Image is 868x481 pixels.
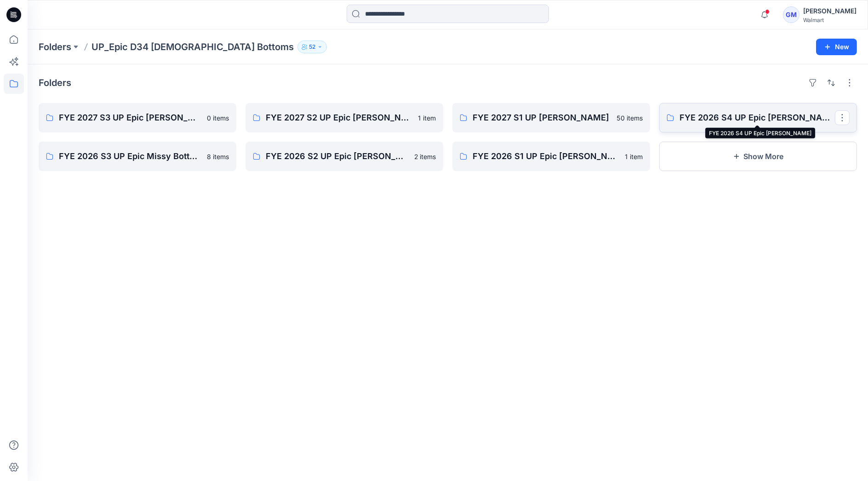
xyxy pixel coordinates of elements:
[91,40,294,53] p: UP_Epic D34 [DEMOGRAPHIC_DATA] Bottoms
[246,142,443,171] a: FYE 2026 S2 UP Epic [PERSON_NAME]2 items
[246,103,443,132] a: FYE 2027 S2 UP Epic [PERSON_NAME]1 item
[297,40,327,53] button: 52
[266,111,412,124] p: FYE 2027 S2 UP Epic [PERSON_NAME]
[414,152,436,161] p: 2 items
[59,150,201,163] p: FYE 2026 S3 UP Epic Missy Bottom
[309,42,315,52] p: 52
[39,40,71,53] a: Folders
[680,111,835,124] p: FYE 2026 S4 UP Epic [PERSON_NAME]
[659,103,857,132] a: FYE 2026 S4 UP Epic [PERSON_NAME]
[473,111,611,124] p: FYE 2027 S1 UP [PERSON_NAME]
[803,6,857,17] div: [PERSON_NAME]
[452,103,650,132] a: FYE 2027 S1 UP [PERSON_NAME]50 items
[39,77,71,88] h4: Folders
[803,17,857,23] div: Walmart
[659,142,857,171] button: Show More
[625,152,643,161] p: 1 item
[39,142,236,171] a: FYE 2026 S3 UP Epic Missy Bottom8 items
[59,111,201,124] p: FYE 2027 S3 UP Epic [PERSON_NAME]
[418,113,436,123] p: 1 item
[39,103,236,132] a: FYE 2027 S3 UP Epic [PERSON_NAME]0 items
[617,113,643,123] p: 50 items
[473,150,619,163] p: FYE 2026 S1 UP Epic [PERSON_NAME]
[207,152,229,161] p: 8 items
[207,113,229,123] p: 0 items
[452,142,650,171] a: FYE 2026 S1 UP Epic [PERSON_NAME]1 item
[816,39,857,55] button: New
[783,6,799,23] div: GM
[266,150,409,163] p: FYE 2026 S2 UP Epic [PERSON_NAME]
